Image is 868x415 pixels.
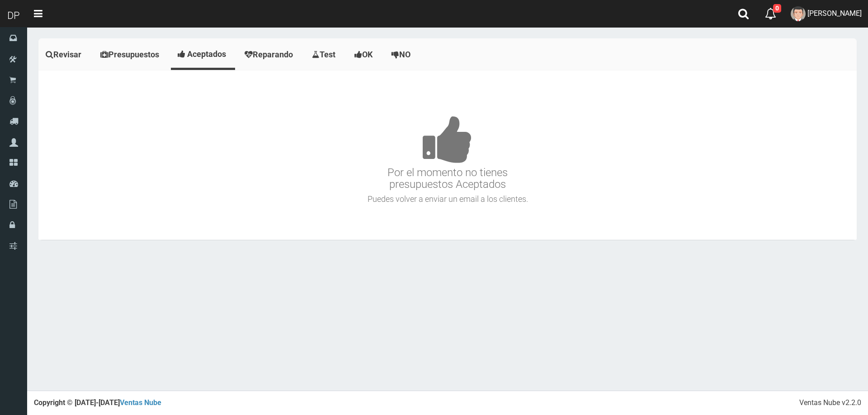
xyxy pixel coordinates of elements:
span: OK [362,50,373,59]
a: Reparando [237,41,302,69]
a: Presupuestos [93,41,169,69]
h4: Puedes volver a enviar un email a los clientes. [41,195,854,204]
span: Revisar [53,50,81,59]
span: Reparando [253,50,293,59]
span: Presupuestos [108,50,159,59]
img: User Image [791,6,806,21]
strong: Copyright © [DATE]-[DATE] [34,398,161,407]
div: Ventas Nube v2.2.0 [799,398,861,408]
a: Aceptados [171,41,235,68]
a: Revisar [38,41,91,69]
span: 0 [773,4,781,13]
a: OK [347,41,382,69]
span: [PERSON_NAME] [807,9,862,18]
span: NO [399,50,410,59]
span: Test [320,50,335,59]
span: Aceptados [187,49,226,59]
a: Test [305,41,345,69]
h3: Por el momento no tienes presupuestos Aceptados [41,89,854,191]
a: NO [384,41,420,69]
a: Ventas Nube [120,398,161,407]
